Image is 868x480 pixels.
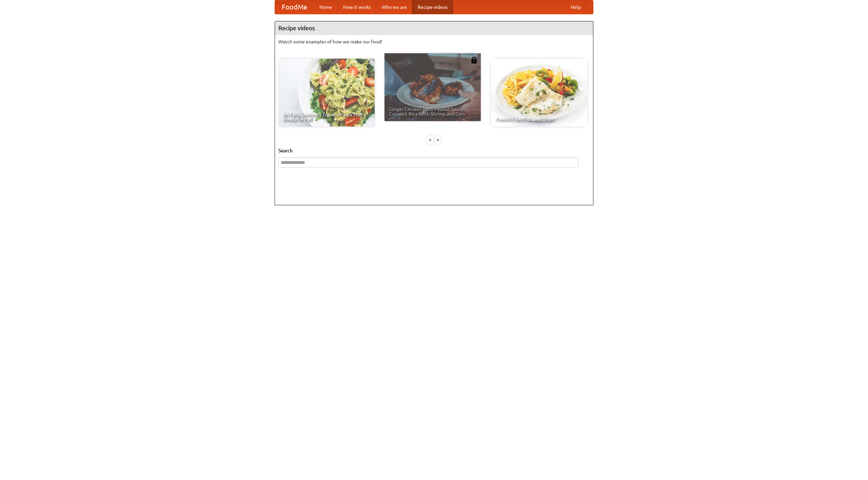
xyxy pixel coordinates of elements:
[376,0,412,14] a: Who we are
[275,0,314,14] a: FoodMe
[412,0,453,14] a: Recipe videos
[278,59,375,127] a: An Easy, Summery Tomato Pasta That's Ready for Fall
[278,147,590,154] h5: Search
[278,38,590,45] p: Watch some examples of how we make our food!
[435,135,441,144] div: »
[565,0,586,14] a: Help
[314,0,338,14] a: Home
[338,0,376,14] a: How it works
[491,59,587,127] a: French Fries Fish and Chips
[283,112,370,122] span: An Easy, Summery Tomato Pasta That's Ready for Fall
[427,135,433,144] div: «
[471,57,477,63] img: 483408.png
[275,21,593,35] h4: Recipe videos
[496,117,583,122] span: French Fries Fish and Chips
